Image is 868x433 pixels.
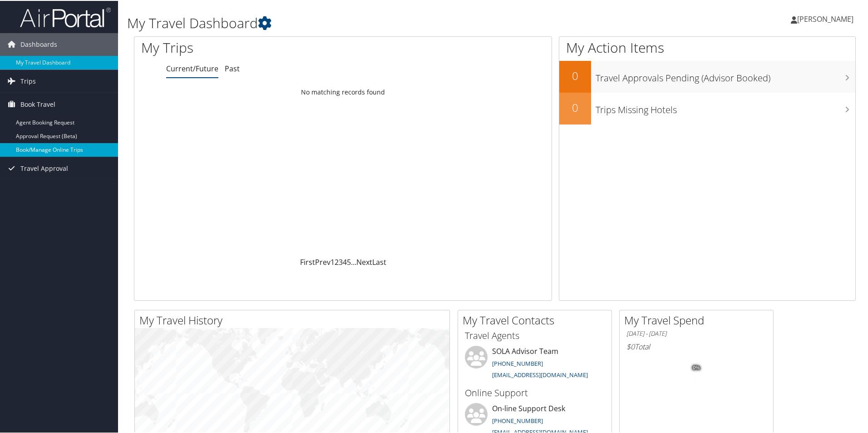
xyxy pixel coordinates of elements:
[134,83,552,100] td: No matching records found
[139,312,449,327] h2: My Travel History
[492,370,588,378] a: [EMAIL_ADDRESS][DOMAIN_NAME]
[330,256,335,266] a: 1
[693,364,700,370] tspan: 0%
[596,98,855,115] h3: Trips Missing Hotels
[559,60,855,92] a: 0Travel Approvals Pending (Advisor Booked)
[624,312,773,327] h2: My Travel Spend
[463,312,612,327] h2: My Travel Contacts
[339,256,343,266] a: 3
[335,256,339,266] a: 2
[225,63,240,73] a: Past
[20,92,55,115] span: Book Travel
[166,63,218,73] a: Current/Future
[300,256,315,266] a: First
[492,416,543,424] a: [PHONE_NUMBER]
[351,256,356,266] span: …
[797,13,853,23] span: [PERSON_NAME]
[559,99,591,114] h2: 0
[141,37,371,56] h1: My Trips
[465,386,605,398] h3: Online Support
[492,358,543,367] a: [PHONE_NUMBER]
[343,256,347,266] a: 4
[559,92,855,124] a: 0Trips Missing Hotels
[596,66,855,84] h3: Travel Approvals Pending (Advisor Booked)
[372,256,386,266] a: Last
[460,345,609,382] li: SOLA Advisor Team
[626,341,635,351] span: $0
[20,69,36,92] span: Trips
[465,328,605,341] h3: Travel Agents
[559,67,591,83] h2: 0
[791,5,863,32] a: [PERSON_NAME]
[127,13,617,32] h1: My Travel Dashboard
[20,6,111,27] img: airportal-logo.png
[315,256,330,266] a: Prev
[626,341,766,351] h6: Total
[20,156,68,179] span: Travel Approval
[20,32,57,55] span: Dashboards
[559,37,855,56] h1: My Action Items
[626,328,766,337] h6: [DATE] - [DATE]
[356,256,372,266] a: Next
[347,256,351,266] a: 5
